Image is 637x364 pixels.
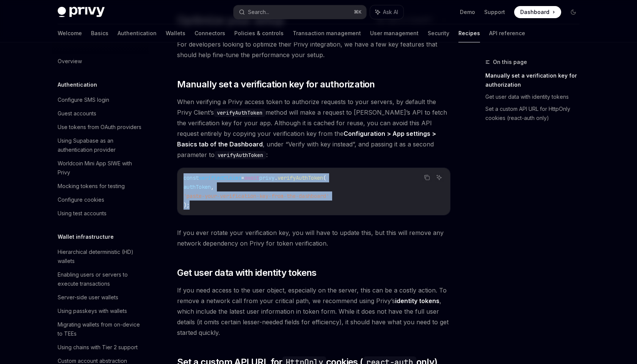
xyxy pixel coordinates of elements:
[52,318,149,341] a: Migrating wallets from on-device to TEEs
[489,24,525,42] a: API reference
[248,8,269,17] div: Search...
[58,57,82,66] div: Overview
[52,157,149,179] a: Worldcoin Mini App SIWE with Privy
[58,247,144,266] div: Hierarchical deterministic (HD) wallets
[58,182,125,191] div: Mocking tokens for testing
[91,24,108,42] a: Basics
[460,8,475,16] a: Demo
[58,209,107,218] div: Using test accounts
[278,174,323,181] span: verifyAuthToken
[234,24,284,42] a: Policies & controls
[52,179,149,193] a: Mocking tokens for testing
[199,174,241,181] span: verifiedClaims
[323,174,326,181] span: (
[293,24,361,42] a: Transaction management
[52,245,149,268] a: Hierarchical deterministic (HD) wallets
[58,159,144,177] div: Worldcoin Mini App SIWE with Privy
[52,120,149,134] a: Use tokens from OAuth providers
[58,270,144,288] div: Enabling users or servers to execute transactions
[58,320,144,338] div: Migrating wallets from on-device to TEEs
[234,5,366,19] button: Search...⌘K
[58,123,141,132] div: Use tokens from OAuth providers
[58,109,96,118] div: Guest accounts
[58,136,144,154] div: Using Supabase as an authentication provider
[58,195,104,204] div: Configure cookies
[485,103,585,124] a: Set a custom API URL for HttpOnly cookies (react-auth only)
[52,54,149,68] a: Overview
[484,8,505,16] a: Support
[52,268,149,291] a: Enabling users or servers to execute transactions
[514,6,561,18] a: Dashboard
[485,91,585,103] a: Get user data with identity tokens
[58,306,127,316] div: Using passkeys with wallets
[244,174,259,181] span: await
[177,267,317,279] span: Get user data with identity tokens
[177,227,450,249] span: If you ever rotate your verification key, you will have to update this, but this will remove any ...
[52,341,149,354] a: Using chains with Tier 2 support
[58,232,114,241] h5: Wallet infrastructure
[58,343,138,352] div: Using chains with Tier 2 support
[58,24,82,42] a: Welcome
[184,202,190,208] span: );
[241,174,244,181] span: =
[58,293,118,302] div: Server-side user wallets
[395,297,439,305] a: identity tokens
[214,109,265,117] code: verifyAuthToken
[428,24,449,42] a: Security
[52,193,149,207] a: Configure cookies
[215,151,266,159] code: verifyAuthToken
[184,174,199,181] span: const
[370,24,419,42] a: User management
[275,174,278,181] span: .
[259,174,275,181] span: privy
[354,9,362,15] span: ⌘ K
[52,93,149,107] a: Configure SMS login
[58,80,97,89] h5: Authentication
[58,7,105,17] img: dark logo
[52,304,149,318] a: Using passkeys with wallets
[58,95,109,104] div: Configure SMS login
[520,8,549,16] span: Dashboard
[184,193,329,199] span: 'paste-your-verification-key-from-the-dashboard'
[195,24,225,42] a: Connectors
[166,24,185,42] a: Wallets
[383,8,398,16] span: Ask AI
[567,6,579,18] button: Toggle dark mode
[184,184,211,190] span: authToken
[118,24,157,42] a: Authentication
[211,184,214,190] span: ,
[52,291,149,304] a: Server-side user wallets
[434,173,444,182] button: Ask AI
[177,78,375,90] span: Manually set a verification key for authorization
[422,173,432,182] button: Copy the contents from the code block
[177,96,450,160] span: When verifying a Privy access token to authorize requests to your servers, by default the Privy C...
[493,58,527,67] span: On this page
[485,70,585,91] a: Manually set a verification key for authorization
[370,5,403,19] button: Ask AI
[458,24,480,42] a: Recipes
[52,134,149,157] a: Using Supabase as an authentication provider
[52,107,149,120] a: Guest accounts
[177,39,450,60] span: For developers looking to optimize their Privy integration, we have a few key features that shoul...
[177,285,450,338] span: If you need access to the user object, especially on the server, this can be a costly action. To ...
[52,207,149,220] a: Using test accounts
